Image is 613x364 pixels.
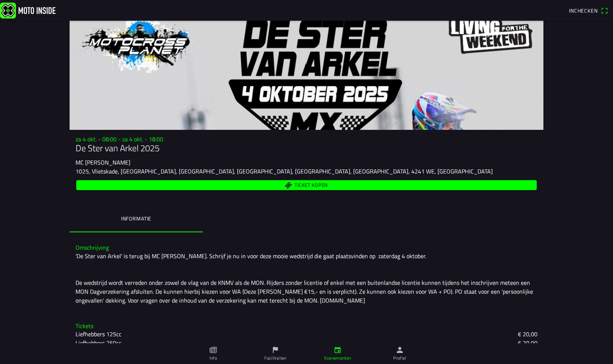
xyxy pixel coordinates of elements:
a: Incheckenqr scanner [565,4,612,17]
ion-icon: calendar [334,346,342,354]
ion-icon: paper [209,346,217,354]
ion-icon: person [396,346,404,354]
span: Ticket kopen [295,183,328,188]
h3: Tickets [76,323,537,330]
ion-icon: flag [271,346,279,354]
ion-text: MC [PERSON_NAME] [76,158,130,167]
ion-text: € 20,00 [518,330,537,338]
ion-label: Profiel [393,355,406,361]
ion-text: 1025, Vlietskade, [GEOGRAPHIC_DATA], [GEOGRAPHIC_DATA], [GEOGRAPHIC_DATA], [GEOGRAPHIC_DATA], [GE... [76,167,493,176]
ion-text: € 20,00 [518,338,537,347]
span: Inchecken [569,7,598,14]
ion-label: Info [210,355,217,361]
ion-text: Liefhebbers 250cc [76,338,121,347]
ion-label: Evenementen [324,355,351,361]
ion-label: Informatie [121,215,151,223]
h1: De Ster van Arkel 2025 [76,143,537,154]
h3: za 4 okt. - 08:00 - za 4 okt. - 18:00 [76,136,537,143]
div: 'De Ster van Arkel' is terug bij MC [PERSON_NAME]. Schrijf je nu in voor deze mooie wedstrijd die... [76,252,537,305]
h3: Omschrijving [76,244,537,251]
ion-text: Liefhebbers 125cc [76,330,121,338]
ion-label: Faciliteiten [264,355,286,361]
